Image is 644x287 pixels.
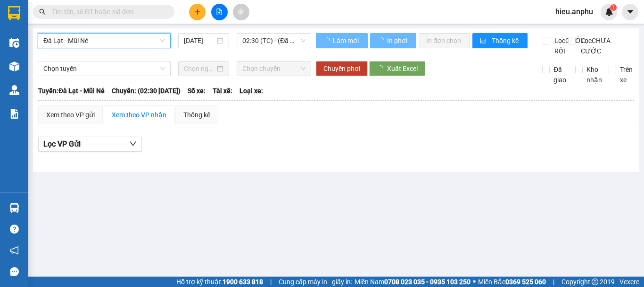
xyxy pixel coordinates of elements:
[238,9,244,15] span: aim
[279,277,352,287] span: Cung cấp máy in - giấy in:
[213,86,232,96] span: Tài xế:
[112,86,181,96] span: Chuyến: (02:30 [DATE])
[52,7,163,17] input: Tìm tên, số ĐT hoặc mã đơn
[616,64,636,85] span: Trên xe
[551,35,587,56] span: Lọc CƯỚC RỒI
[43,61,165,76] span: Chọn tuyến
[473,280,476,284] span: ⚪️
[90,41,186,54] div: 0792640912
[184,35,215,46] input: 13/10/2025
[90,8,113,18] span: Nhận:
[10,225,19,234] span: question-circle
[188,86,206,96] span: Số xe:
[90,8,186,29] div: [GEOGRAPHIC_DATA]
[183,110,210,120] div: Thống kê
[8,8,23,18] span: Gửi:
[38,137,142,152] button: Lọc VP Gửi
[370,33,416,48] button: In phơi
[223,278,263,286] strong: 1900 633 818
[89,62,143,72] span: CHƯA CƯỚC :
[478,277,546,287] span: Miền Bắc
[605,8,613,16] img: icon-new-feature
[194,9,201,15] span: plus
[10,246,19,255] span: notification
[472,33,528,48] button: bar-chartThống kê
[384,278,471,286] strong: 0708 023 035 - 0935 103 250
[8,8,83,29] div: [PERSON_NAME]
[505,278,546,286] strong: 0369 525 060
[611,4,615,11] span: 1
[333,35,360,46] span: Làm mới
[548,6,601,17] span: hieu.anphu
[242,61,305,76] span: Chọn chuyến
[316,61,368,76] button: Chuyển phơi
[610,4,617,11] sup: 1
[9,109,19,119] img: solution-icon
[622,4,638,20] button: caret-down
[112,110,166,120] div: Xem theo VP nhận
[89,60,187,73] div: 30.000
[316,33,368,48] button: Làm mới
[39,9,46,15] span: search
[233,4,249,20] button: aim
[9,85,19,95] img: warehouse-icon
[176,277,263,287] span: Hỗ trợ kỹ thuật:
[480,37,488,45] span: bar-chart
[355,277,471,287] span: Miền Nam
[577,35,612,56] span: Lọc CHƯA CƯỚC
[592,278,598,285] span: copyright
[211,4,228,20] button: file-add
[8,6,20,20] img: logo-vxr
[46,110,95,120] div: Xem theo VP gửi
[553,277,554,287] span: |
[387,35,409,46] span: In phơi
[8,29,83,43] div: 0918997733
[189,4,206,20] button: plus
[270,277,272,287] span: |
[184,63,215,74] input: Chọn ngày
[9,38,19,48] img: warehouse-icon
[239,86,263,96] span: Loại xe:
[550,64,570,85] span: Đã giao
[129,140,137,148] span: down
[242,34,305,48] span: 02:30 (TC) - (Đã hủy)
[369,61,425,76] button: Xuất Excel
[38,87,105,95] b: Tuyến: Đà Lạt - Mũi Né
[378,37,386,44] span: loading
[9,61,19,71] img: warehouse-icon
[492,35,520,46] span: Thống kê
[90,29,186,41] div: ngân
[43,34,165,48] span: Đà Lạt - Mũi Né
[419,33,470,48] button: In đơn chọn
[323,37,331,44] span: loading
[583,64,606,85] span: Kho nhận
[10,267,19,276] span: message
[43,138,81,150] span: Lọc VP Gửi
[9,203,19,213] img: warehouse-icon
[216,9,223,15] span: file-add
[626,8,635,16] span: caret-down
